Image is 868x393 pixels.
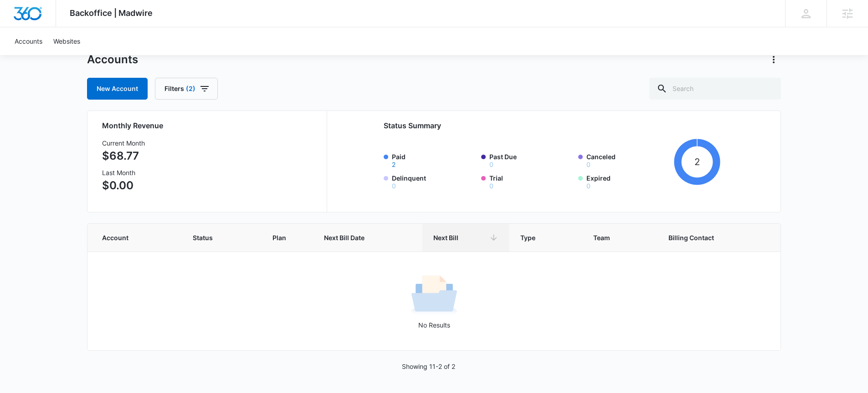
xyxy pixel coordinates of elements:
[489,152,573,168] label: Past Due
[520,233,558,242] span: Type
[102,233,158,242] span: Account
[649,78,781,100] input: Search
[324,233,398,242] span: Next Bill Date
[402,362,455,371] p: Showing 11-2 of 2
[193,233,237,242] span: Status
[102,138,145,148] h3: Current Month
[392,152,476,168] label: Paid
[593,233,633,242] span: Team
[102,168,145,177] h3: Last Month
[48,27,86,55] a: Websites
[102,177,145,194] p: $0.00
[433,233,485,242] span: Next Bill
[411,272,457,318] img: No Results
[155,78,218,100] button: Filters(2)
[70,8,153,18] span: Backoffice | Madwire
[694,156,700,167] tspan: 2
[586,173,670,189] label: Expired
[392,173,476,189] label: Delinquent
[9,27,48,55] a: Accounts
[586,152,670,168] label: Canceled
[392,161,395,168] button: Paid
[186,86,195,92] span: (2)
[384,120,720,131] h2: Status Summary
[102,120,316,131] h2: Monthly Revenue
[668,233,744,242] span: Billing Contact
[489,173,573,189] label: Trial
[87,78,148,100] a: New Account
[87,53,138,66] h1: Accounts
[766,52,781,67] button: Actions
[102,148,145,164] p: $68.77
[272,233,302,242] span: Plan
[88,320,780,330] p: No Results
